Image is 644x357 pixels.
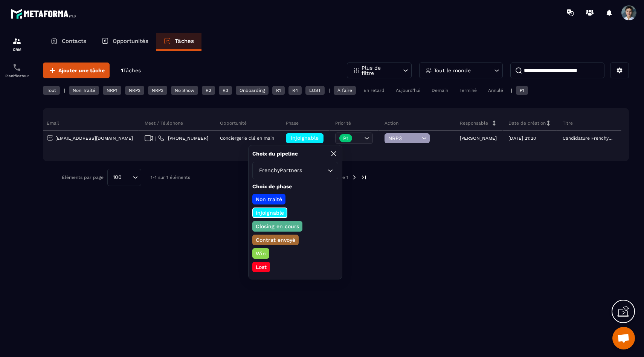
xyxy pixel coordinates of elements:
p: 1-1 sur 1 éléments [151,175,190,180]
p: Choix du pipeline [252,150,298,157]
span: | [155,136,156,141]
p: P1 [343,136,348,141]
p: Email [47,120,59,126]
div: À faire [334,86,356,95]
p: Responsable [460,120,488,126]
p: | [328,88,330,93]
span: 100 [110,173,124,182]
p: Phase [286,120,299,126]
div: Non Traité [69,86,99,95]
input: Search for option [124,173,131,182]
p: Opportunité [220,120,247,126]
p: | [64,88,65,93]
div: No Show [171,86,198,95]
a: Tâches [156,33,201,51]
a: formationformationCRM [2,31,32,57]
p: Plus de filtre [362,65,395,76]
span: injoignable [291,135,319,141]
a: schedulerschedulerPlanificateur [2,57,32,84]
div: En retard [360,86,388,95]
div: NRP2 [125,86,144,95]
p: Contacts [62,38,86,44]
p: Tout le monde [434,68,471,73]
p: Action [385,120,398,126]
div: LOST [305,86,325,95]
div: R2 [202,86,215,95]
span: Ajouter une tâche [58,67,105,74]
div: Terminé [456,86,481,95]
div: Onboarding [236,86,269,95]
img: formation [12,37,21,46]
div: NRP3 [148,86,167,95]
span: FrenchyPartners [257,166,304,175]
div: Search for option [107,169,141,186]
div: NRP1 [103,86,121,95]
p: 1 [121,67,141,74]
p: Planificateur [2,74,32,78]
div: R3 [219,86,232,95]
div: Demain [428,86,452,95]
p: Tâches [175,38,194,44]
p: | [511,88,512,93]
p: Contrat envoyé [255,236,296,244]
p: Non traité [255,195,283,203]
div: Aujourd'hui [392,86,424,95]
p: CRM [2,47,32,52]
p: Lost [255,263,268,271]
div: Ouvrir le chat [612,327,635,349]
p: [PERSON_NAME] [460,136,497,141]
p: Closing en cours [255,223,300,230]
p: Priorité [335,120,351,126]
div: Annulé [484,86,507,95]
div: Tout [43,86,60,95]
p: Candidature Frenchy Partners [563,136,613,141]
a: [PHONE_NUMBER] [158,135,208,141]
p: Conciergerie clé en main [220,136,274,141]
p: [DATE] 21:20 [508,136,536,141]
p: Win [255,250,267,257]
div: R1 [272,86,285,95]
div: R4 [288,86,302,95]
p: Choix de phase [252,183,338,190]
a: Contacts [43,33,94,51]
div: P1 [516,86,528,95]
input: Search for option [304,166,326,175]
p: de 1 [339,174,348,180]
p: Date de création [508,120,546,126]
p: Titre [563,120,573,126]
div: Search for option [252,162,338,179]
p: Éléments par page [62,175,104,180]
img: next [351,174,358,181]
a: Opportunités [94,33,156,51]
p: Opportunités [113,38,148,44]
img: scheduler [12,63,21,72]
p: Meet / Téléphone [145,120,183,126]
img: next [360,174,367,181]
button: Ajouter une tâche [43,63,110,78]
span: NRP3 [388,135,420,141]
span: Tâches [123,67,141,73]
img: logo [11,7,78,21]
p: injoignable [255,209,285,217]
